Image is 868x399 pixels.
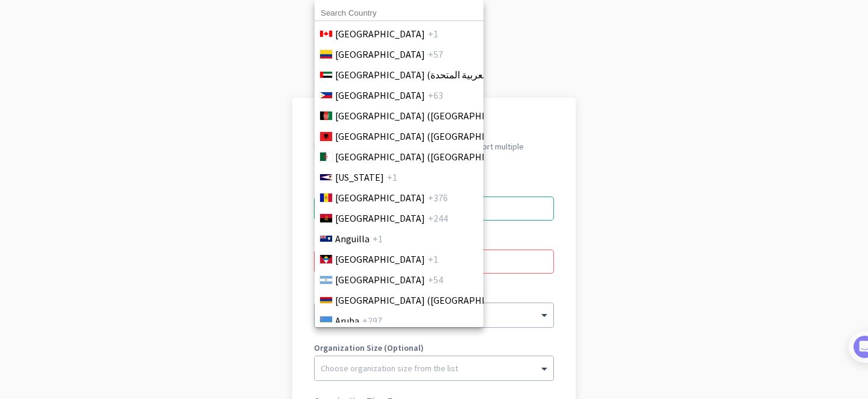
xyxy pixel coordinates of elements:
[362,313,382,328] span: +297
[335,313,359,328] span: Aruba
[335,231,370,246] span: Anguilla
[428,88,443,102] span: +63
[335,47,425,61] span: [GEOGRAPHIC_DATA]
[428,272,443,287] span: +54
[428,211,448,225] span: +244
[335,129,523,143] span: [GEOGRAPHIC_DATA] ([GEOGRAPHIC_DATA])
[315,5,483,21] input: Search Country
[335,293,523,307] span: [GEOGRAPHIC_DATA] ([GEOGRAPHIC_DATA])
[335,211,425,225] span: [GEOGRAPHIC_DATA]
[335,252,425,266] span: [GEOGRAPHIC_DATA]
[373,231,383,246] span: +1
[335,149,523,164] span: [GEOGRAPHIC_DATA] (‫[GEOGRAPHIC_DATA]‬‎)
[335,272,425,287] span: [GEOGRAPHIC_DATA]
[428,252,438,266] span: +1
[335,170,384,184] span: [US_STATE]
[335,27,425,41] span: [GEOGRAPHIC_DATA]
[335,190,425,205] span: [GEOGRAPHIC_DATA]
[387,170,397,184] span: +1
[335,68,526,82] span: [GEOGRAPHIC_DATA] (‫الإمارات العربية المتحدة‬‎)
[428,47,443,61] span: +57
[428,27,438,41] span: +1
[428,190,448,205] span: +376
[335,88,425,102] span: [GEOGRAPHIC_DATA]
[335,108,523,123] span: [GEOGRAPHIC_DATA] (‫[GEOGRAPHIC_DATA]‬‎)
